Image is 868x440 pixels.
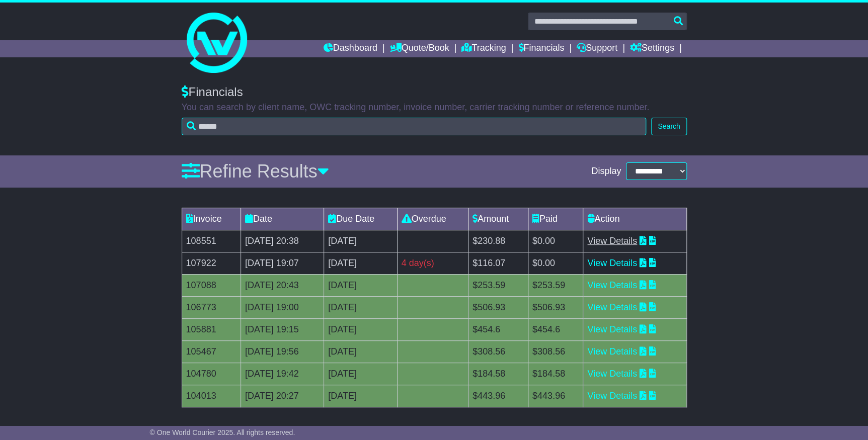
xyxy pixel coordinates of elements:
a: Tracking [461,40,506,57]
td: Invoice [182,208,241,230]
td: $454.6 [528,318,583,340]
a: View Details [587,369,637,379]
td: [DATE] [324,318,397,340]
p: You can search by client name, OWC tracking number, invoice number, carrier tracking number or re... [182,102,687,113]
td: [DATE] [324,230,397,252]
span: © One World Courier 2025. All rights reserved. [150,428,295,436]
a: View Details [587,258,637,268]
a: Financials [518,40,564,57]
td: $506.93 [468,296,528,318]
a: Dashboard [324,40,377,57]
a: Refine Results [182,161,329,182]
td: 107088 [182,274,241,296]
td: [DATE] 20:27 [241,385,324,407]
td: Overdue [397,208,468,230]
td: Date [241,208,324,230]
td: $184.58 [528,363,583,385]
td: Due Date [324,208,397,230]
td: [DATE] 20:38 [241,230,324,252]
td: $506.93 [528,296,583,318]
td: [DATE] 19:42 [241,363,324,385]
td: [DATE] [324,385,397,407]
td: $253.59 [468,274,528,296]
td: [DATE] [324,274,397,296]
td: [DATE] 19:56 [241,340,324,363]
td: [DATE] 20:43 [241,274,324,296]
td: 105881 [182,318,241,340]
a: View Details [587,236,637,246]
td: Action [583,208,686,230]
td: $443.96 [468,385,528,407]
td: 104780 [182,363,241,385]
a: Support [577,40,617,57]
td: $454.6 [468,318,528,340]
td: [DATE] [324,296,397,318]
td: $308.56 [528,340,583,363]
td: 106773 [182,296,241,318]
td: [DATE] [324,252,397,274]
button: Search [651,118,686,135]
td: 107922 [182,252,241,274]
td: $308.56 [468,340,528,363]
td: $116.07 [468,252,528,274]
td: [DATE] 19:07 [241,252,324,274]
td: [DATE] 19:00 [241,296,324,318]
td: [DATE] [324,363,397,385]
a: View Details [587,346,637,357]
td: $443.96 [528,385,583,407]
a: View Details [587,324,637,334]
td: [DATE] 19:15 [241,318,324,340]
td: Paid [528,208,583,230]
div: Financials [182,85,687,100]
td: $230.88 [468,230,528,252]
a: View Details [587,391,637,401]
td: 108551 [182,230,241,252]
td: 105467 [182,340,241,363]
a: Quote/Book [389,40,449,57]
a: View Details [587,302,637,312]
a: View Details [587,280,637,290]
td: [DATE] [324,340,397,363]
td: $184.58 [468,363,528,385]
span: Display [591,166,621,177]
a: Settings [630,40,674,57]
div: 4 day(s) [402,256,464,270]
td: 104013 [182,385,241,407]
td: $253.59 [528,274,583,296]
td: $0.00 [528,252,583,274]
td: Amount [468,208,528,230]
td: $0.00 [528,230,583,252]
